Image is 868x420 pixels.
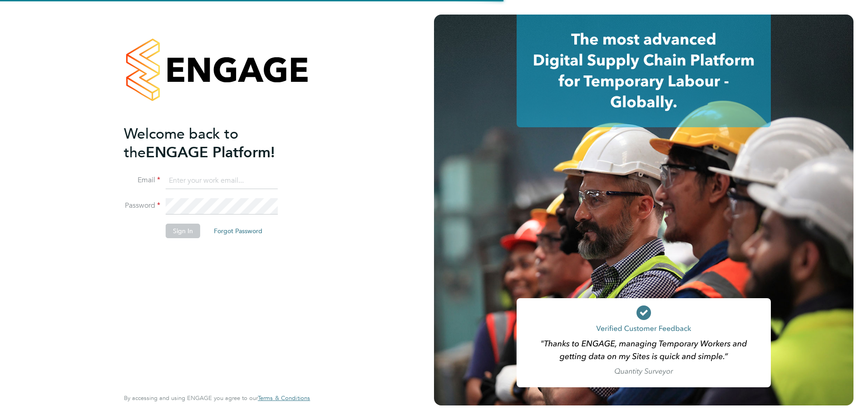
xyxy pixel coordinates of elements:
[207,224,270,238] button: Forgot Password
[124,394,310,402] span: By accessing and using ENGAGE you agree to our
[124,175,160,185] label: Email
[166,224,200,238] button: Sign In
[258,395,310,402] a: Terms & Conditions
[124,125,301,162] h2: ENGAGE Platform!
[166,173,278,189] input: Enter your work email...
[124,125,238,161] span: Welcome back to the
[124,201,160,210] label: Password
[258,394,310,402] span: Terms & Conditions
